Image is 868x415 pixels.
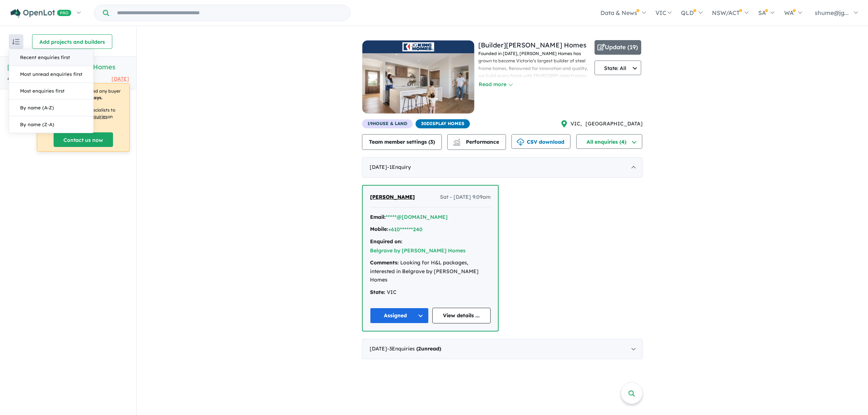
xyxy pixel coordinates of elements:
[387,164,411,170] span: - 1 Enquir y
[12,39,20,44] img: sort.svg
[571,120,582,128] span: VIC ,
[418,345,421,352] span: 2
[370,259,491,284] div: Looking for H&L packages, interested in Belgrave by [PERSON_NAME] Homes
[576,134,642,149] button: All enquiries (4)
[430,139,433,145] span: 3
[416,119,470,128] span: 30 Display Homes
[370,259,399,266] strong: Comments:
[370,238,402,245] strong: Enquired on:
[416,345,441,352] strong: ( unread)
[370,194,415,200] span: [PERSON_NAME]
[370,247,466,255] button: Belgrave by [PERSON_NAME] Homes
[362,40,475,119] a: JG King HomesJG King Homes
[585,120,643,128] span: [GEOGRAPHIC_DATA]
[517,139,524,146] img: download icon
[362,339,643,359] div: [DATE]
[370,289,385,295] strong: State:
[7,62,129,72] h5: [Builder] [PERSON_NAME] Homes
[370,193,415,202] a: [PERSON_NAME]
[595,40,641,55] button: Update (19)
[478,80,513,89] button: Read more
[54,132,113,147] a: Contact us now
[432,308,491,323] a: View details ...
[370,247,466,254] a: Belgrave by [PERSON_NAME] Homes
[370,288,491,297] div: VIC
[478,50,591,162] p: Founded in [DATE], [PERSON_NAME] Homes has grown to become Victoria’s largest builder of steel fr...
[370,226,388,232] strong: Mobile:
[815,9,849,16] span: shume@jg...
[447,134,506,150] button: Performance
[362,119,413,128] span: 19 House & Land
[110,5,349,21] input: Try estate name, suburb, builder or developer
[402,42,435,51] img: JG King Homes
[440,193,491,202] span: Sat - [DATE] 9:09am
[9,116,93,133] button: By name (Z-A)
[454,139,499,145] span: Performance
[11,9,71,18] img: Openlot PRO Logo White
[387,345,441,352] span: - 3 Enquir ies
[9,83,93,100] button: Most enquiries first
[9,49,93,66] button: Recent enquiries first
[112,75,129,82] span: [DATE]
[362,134,442,150] button: Team member settings (3)
[478,41,587,49] a: [Builder][PERSON_NAME] Homes
[9,100,93,116] button: By name (A-Z)
[7,75,61,84] div: 4 Enquir ies
[370,308,429,323] button: Assigned
[362,157,643,178] div: [DATE]
[511,134,571,149] button: CSV download
[454,139,460,143] img: line-chart.svg
[595,61,641,75] button: State: All
[453,141,460,146] img: bar-chart.svg
[362,53,474,113] img: JG King Homes
[370,214,386,220] strong: Email:
[32,34,112,49] button: Add projects and builders
[9,66,93,83] button: Most unread enquiries first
